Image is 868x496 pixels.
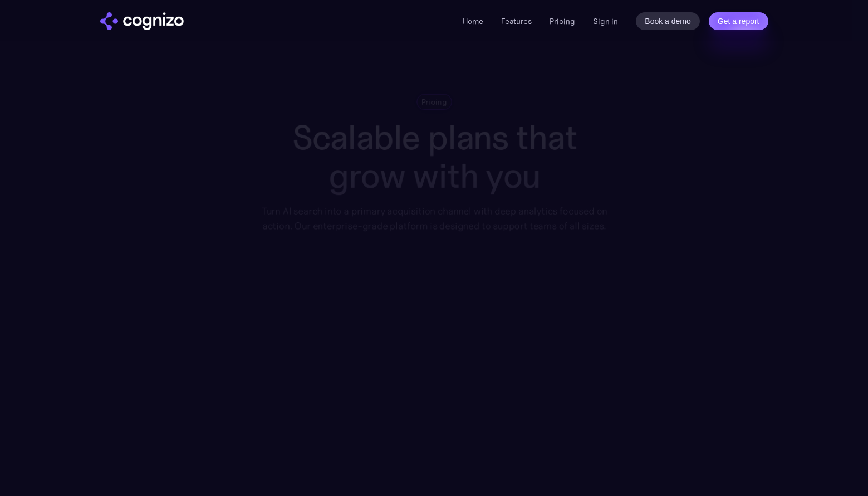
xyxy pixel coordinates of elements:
[636,12,700,30] a: Book a demo
[501,16,532,26] a: Features
[421,96,447,107] div: Pricing
[550,16,575,26] a: Pricing
[253,119,615,196] h1: Scalable plans that grow with you
[463,16,483,26] a: Home
[100,12,184,30] a: home
[709,12,768,30] a: Get a report
[593,14,618,28] a: Sign in
[253,204,615,234] div: Turn AI search into a primary acquisition channel with deep analytics focused on action. Our ente...
[100,12,184,30] img: cognizo logo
